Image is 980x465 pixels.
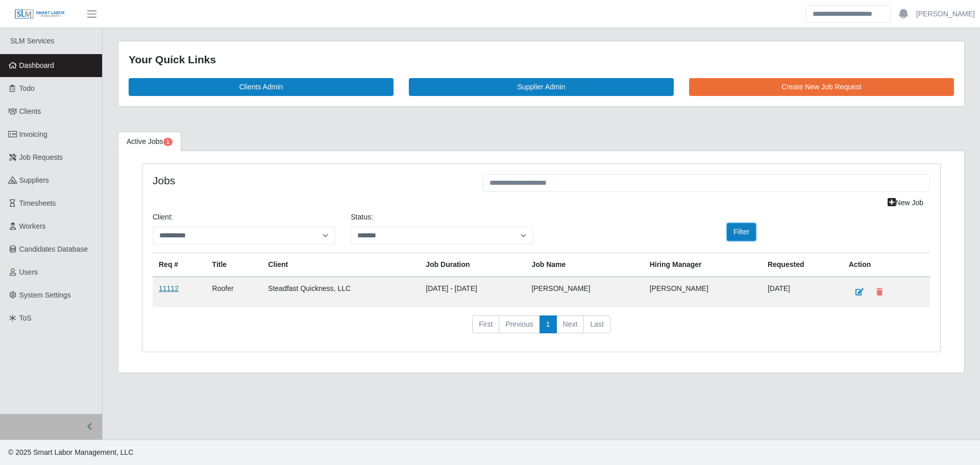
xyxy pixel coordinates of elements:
[153,315,930,342] nav: pagination
[153,174,468,187] h4: Jobs
[129,78,394,96] a: Clients Admin
[727,223,756,241] button: Filter
[19,176,49,184] span: Suppliers
[206,277,262,307] td: Roofer
[19,314,32,322] span: ToS
[10,37,54,45] span: SLM Services
[118,132,181,152] a: Active Jobs
[881,194,930,212] a: New Job
[19,107,41,115] span: Clients
[540,315,557,334] a: 1
[19,61,55,69] span: Dashboard
[409,78,674,96] a: Supplier Admin
[19,130,47,138] span: Invoicing
[351,212,373,223] label: Status:
[129,52,954,68] div: Your Quick Links
[8,448,133,456] span: © 2025 Smart Labor Management, LLC
[262,253,420,277] th: Client
[916,9,975,19] a: [PERSON_NAME]
[262,277,420,307] td: Steadfast Quickness, LLC
[525,253,643,277] th: Job Name
[806,5,891,23] input: Search
[762,253,843,277] th: Requested
[19,245,88,253] span: Candidates Database
[525,277,643,307] td: [PERSON_NAME]
[762,277,843,307] td: [DATE]
[19,84,35,92] span: Todo
[19,268,38,276] span: Users
[19,153,63,161] span: Job Requests
[420,277,525,307] td: [DATE] - [DATE]
[19,291,71,299] span: System Settings
[159,284,179,292] a: 11112
[14,9,65,20] img: SLM Logo
[689,78,954,96] a: Create New Job Request
[153,253,206,277] th: Req #
[843,253,930,277] th: Action
[19,222,46,230] span: Workers
[153,212,173,223] label: Client:
[420,253,525,277] th: Job Duration
[644,253,762,277] th: Hiring Manager
[206,253,262,277] th: Title
[19,199,56,207] span: Timesheets
[644,277,762,307] td: [PERSON_NAME]
[163,138,173,146] span: Pending Jobs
